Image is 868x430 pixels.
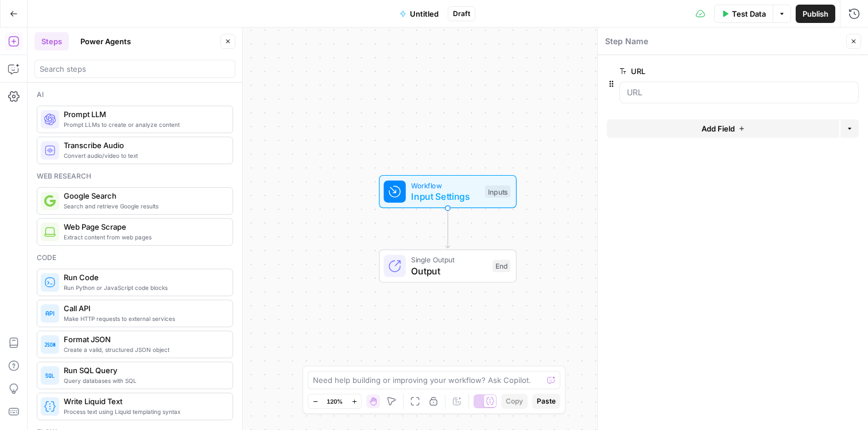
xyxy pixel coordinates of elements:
[64,345,223,354] span: Create a valid, structured JSON object
[64,120,223,129] span: Prompt LLMs to create or analyze content
[627,87,851,98] input: URL
[64,151,223,160] span: Convert audio/video to text
[40,63,230,75] input: Search steps
[64,334,223,345] span: Format JSON
[327,397,343,406] span: 120%
[64,283,223,292] span: Run Python or JavaScript code blocks
[411,254,487,265] span: Single Output
[341,250,555,283] div: Single OutputOutputEnd
[411,189,479,203] span: Input Settings
[64,272,223,283] span: Run Code
[803,8,828,20] span: Publish
[64,190,223,202] span: Google Search
[64,365,223,376] span: Run SQL Query
[64,109,223,120] span: Prompt LLM
[537,396,556,406] span: Paste
[37,171,233,181] div: Web research
[453,9,470,19] span: Draft
[64,202,223,211] span: Search and retrieve Google results
[493,260,510,273] div: End
[506,396,523,406] span: Copy
[64,407,223,416] span: Process text using Liquid templating syntax
[485,185,510,198] div: Inputs
[37,253,233,263] div: Code
[532,394,560,409] button: Paste
[410,8,439,20] span: Untitled
[607,119,839,138] button: Add Field
[732,8,766,20] span: Test Data
[796,5,835,23] button: Publish
[73,32,138,51] button: Power Agents
[341,175,555,208] div: WorkflowInput SettingsInputs
[64,396,223,407] span: Write Liquid Text
[702,123,735,134] span: Add Field
[411,180,479,191] span: Workflow
[64,303,223,314] span: Call API
[64,314,223,323] span: Make HTTP requests to external services
[34,32,69,51] button: Steps
[64,376,223,385] span: Query databases with SQL
[393,5,445,23] button: Untitled
[411,264,487,278] span: Output
[64,233,223,242] span: Extract content from web pages
[501,394,528,409] button: Copy
[714,5,773,23] button: Test Data
[37,90,233,100] div: Ai
[619,65,794,77] label: URL
[64,221,223,233] span: Web Page Scrape
[64,140,223,151] span: Transcribe Audio
[445,208,449,249] g: Edge from start to end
